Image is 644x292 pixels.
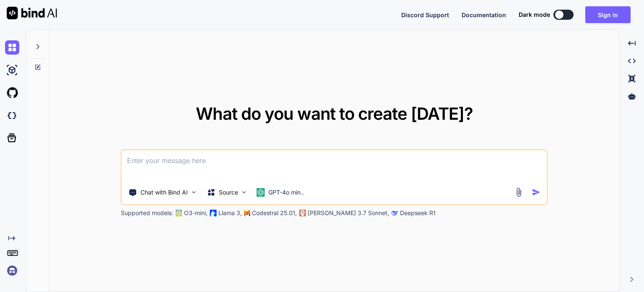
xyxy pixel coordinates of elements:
img: Pick Models [241,189,248,196]
span: Dark mode [519,11,550,19]
p: GPT-4o min.. [268,188,304,197]
span: What do you want to create [DATE]? [196,103,473,124]
p: Source [219,188,238,197]
p: [PERSON_NAME] 3.7 Sonnet, [308,209,389,217]
img: chat [5,40,19,55]
img: Bind AI [7,7,57,19]
span: Discord Support [401,11,449,18]
p: O3-mini, [184,209,208,217]
img: icon [532,188,541,197]
img: Pick Tools [190,189,197,196]
button: Sign in [585,6,631,23]
img: GPT-4o mini [257,188,265,197]
img: claude [392,210,398,216]
img: GPT-4 [176,210,182,216]
p: Supported models: [121,209,173,217]
img: darkCloudIdeIcon [5,108,19,123]
p: Codestral 25.01, [252,209,297,217]
p: Chat with Bind AI [140,188,188,197]
button: Documentation [462,11,506,19]
button: Discord Support [401,11,449,19]
img: claude [299,210,306,216]
img: githubLight [5,86,19,100]
p: Llama 3, [218,209,242,217]
p: Deepseek R1 [400,209,436,217]
img: Mistral-AI [244,210,250,216]
img: attachment [514,187,524,197]
img: signin [5,263,19,278]
img: ai-studio [5,63,19,77]
span: Documentation [462,11,506,18]
img: Llama2 [210,210,217,216]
